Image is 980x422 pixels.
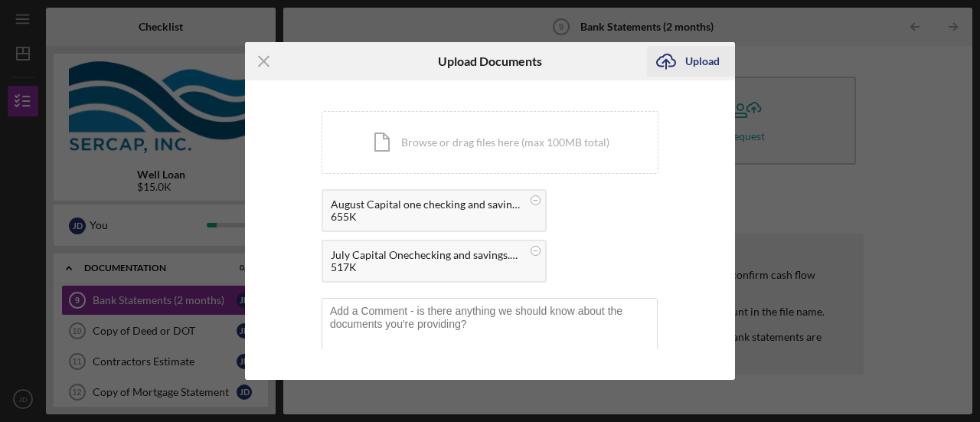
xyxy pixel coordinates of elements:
[331,249,522,261] div: July Capital Onechecking and savings.pdf
[647,46,735,77] button: Upload
[331,261,522,273] div: 517K
[331,211,522,223] div: 655K
[438,54,542,68] h6: Upload Documents
[685,46,720,77] div: Upload
[331,198,522,211] div: August Capital one checking and savings.pdf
